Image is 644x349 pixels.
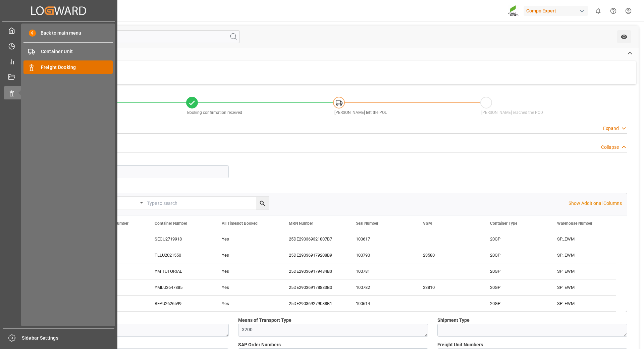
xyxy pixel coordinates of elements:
span: Means of Transport Type [238,317,291,324]
div: SP_EWM [549,231,616,247]
span: SAP Order Numbers [238,341,281,348]
div: 25DE290369178883B0 [281,279,348,295]
div: 20GP [490,280,541,295]
button: Compo Expert [524,4,591,17]
div: Yes [222,231,273,247]
div: 23580 [415,247,482,263]
div: 20GP [490,231,541,247]
div: Yes [222,248,273,263]
p: Show Additional Columns [569,200,622,207]
span: VGM [423,221,432,226]
span: Container Unit [41,48,113,55]
div: Yes [222,280,273,295]
span: Freight Booking [41,64,113,71]
button: Help Center [606,3,621,18]
div: Equals [98,198,138,206]
span: Freight Unit Numbers [437,341,483,348]
div: 20GP [490,296,541,311]
span: Container Type [490,221,517,226]
button: open menu [95,197,145,210]
div: 23810 [415,279,482,295]
textarea: ZSEA [39,324,229,337]
div: 100790 [348,247,415,263]
div: BEAU2626599 [147,296,214,311]
div: Press SPACE to select this row. [79,247,616,263]
div: TLLU2021550 [147,247,214,263]
div: 25DE290369279088B1 [281,296,348,311]
button: search button [256,197,269,210]
div: SP_EWM [549,296,616,311]
span: Back to main menu [36,30,81,37]
span: Sidebar Settings [22,335,115,342]
div: 25DE290369179484B3 [281,263,348,279]
a: My Cockpit [4,24,114,37]
span: [PERSON_NAME] left the POL [334,110,387,115]
div: Press SPACE to select this row. [79,279,616,296]
div: Collapse [601,144,619,151]
a: Freight Booking [23,60,113,74]
div: SP_EWM [549,263,616,279]
div: 20GP [490,248,541,263]
div: Yes [222,296,273,311]
div: SP_EWM [549,247,616,263]
div: 25DE290369321807B7 [281,231,348,247]
div: 25DE290369179208B9 [281,247,348,263]
div: Press SPACE to select this row. [79,296,616,312]
span: Shipment Type [437,317,470,324]
div: YM TUTORIAL [147,263,214,279]
span: All Timeslot Booked [222,221,258,226]
textarea: 3200 [238,324,428,337]
span: Booking confirmation received [187,110,242,115]
div: Expand [603,125,619,132]
a: Timeslot Management [4,39,114,52]
div: Press SPACE to select this row. [79,263,616,279]
span: Seal Number [356,221,378,226]
span: Container Number [155,221,187,226]
input: Search Fields [31,30,240,43]
span: Warehouse Number [557,221,592,226]
div: Compo Expert [524,6,588,16]
div: 100782 [348,279,415,295]
div: 100617 [348,231,415,247]
div: 20GP [490,264,541,279]
div: YMLU3647885 [147,279,214,295]
a: Container Unit [23,45,113,58]
div: Yes [222,264,273,279]
button: open menu [617,30,631,43]
button: show 0 new notifications [591,3,606,18]
span: [PERSON_NAME] reached the POD [481,110,543,115]
input: Type to search [145,197,269,210]
div: 100781 [348,263,415,279]
div: SEGU2719918 [147,231,214,247]
img: Screenshot%202023-09-29%20at%2010.02.21.png_1712312052.png [508,5,519,17]
div: SP_EWM [549,279,616,295]
span: MRN Number [289,221,313,226]
div: 100614 [348,296,415,311]
div: Press SPACE to select this row. [79,231,616,247]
